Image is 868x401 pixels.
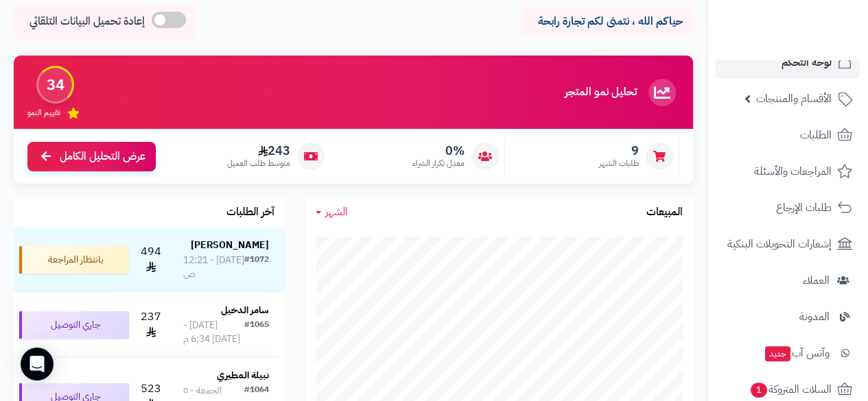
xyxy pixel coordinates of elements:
span: طلبات الشهر [599,158,639,169]
span: تقييم النمو [27,107,60,119]
span: عرض التحليل الكامل [60,149,145,165]
span: 9 [599,143,639,158]
strong: نبيلة المطيري [217,368,269,382]
a: طلبات الإرجاع [716,191,860,224]
span: طلبات الإرجاع [776,198,832,217]
span: السلات المتروكة [749,380,832,399]
div: #1072 [244,254,269,281]
a: وآتس آبجديد [716,337,860,369]
h3: تحليل نمو المتجر [565,86,637,99]
span: الشهر [325,204,348,220]
a: لوحة التحكم [716,46,860,79]
h3: آخر الطلبات [226,206,274,219]
span: وآتس آب [764,343,830,363]
td: 494 [134,228,167,292]
span: المدونة [799,307,830,326]
span: لوحة التحكم [782,53,832,72]
div: [DATE] - [DATE] 6:34 م [183,319,244,346]
span: 1 [751,382,767,398]
span: الطلبات [800,125,832,145]
div: #1065 [244,319,269,346]
a: الطلبات [716,119,860,151]
div: Open Intercom Messenger [21,348,54,380]
span: العملاء [803,271,830,290]
td: 237 [134,293,167,357]
span: معدل تكرار الشراء [412,158,465,169]
span: إشعارات التحويلات البنكية [727,234,832,254]
span: 243 [227,143,290,158]
span: متوسط طلب العميل [227,158,290,169]
a: عرض التحليل الكامل [27,142,156,171]
strong: [PERSON_NAME] [191,238,269,252]
span: جديد [765,346,790,361]
a: المدونة [716,300,860,333]
p: حياكم الله ، نتمنى لكم تجارة رابحة [532,14,683,29]
span: الأقسام والمنتجات [756,89,832,108]
a: العملاء [716,264,860,297]
span: 0% [412,143,465,158]
div: جاري التوصيل [19,311,129,339]
h3: المبيعات [646,206,683,219]
div: بانتظار المراجعة [19,246,129,274]
div: [DATE] - 12:21 ص [183,254,244,281]
strong: سامر الدخيل [221,303,269,317]
img: logo-2.png [775,37,855,66]
span: المراجعات والأسئلة [754,162,832,181]
a: الشهر [316,204,348,220]
span: إعادة تحميل البيانات التلقائي [30,14,145,29]
a: المراجعات والأسئلة [716,155,860,188]
a: إشعارات التحويلات البنكية [716,228,860,260]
